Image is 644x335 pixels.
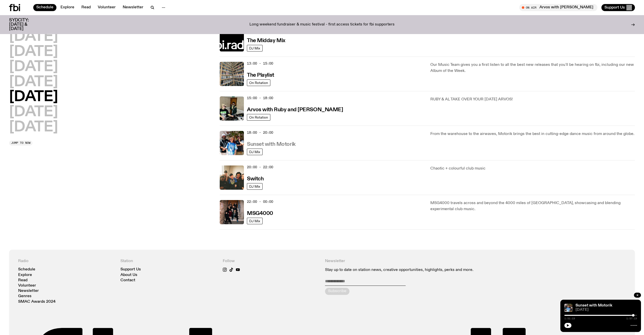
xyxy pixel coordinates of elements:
p: From the warehouse to the airwaves, Motorik brings the best in cutting-edge dance music from arou... [430,131,635,137]
a: Newsletter [120,4,146,11]
span: 1:57:19 [626,317,637,320]
button: On AirArvos with [PERSON_NAME] [519,4,597,11]
button: [DATE] [9,30,58,44]
a: Schedule [18,268,35,271]
span: 1:51:19 [564,317,575,320]
a: Newsletter [18,289,39,293]
a: SMAC Awards 2024 [18,300,56,304]
p: Long weekend fundraiser & music festival - first access tickets for fbi supporters [249,22,395,27]
span: 13:00 - 15:00 [247,61,273,66]
a: Switch [247,175,264,182]
a: DJ Mix [247,149,263,155]
a: Sunset with Motorik [575,303,612,308]
a: Explore [57,4,77,11]
button: [DATE] [9,45,58,59]
span: DJ Mix [249,184,260,188]
span: On Rotation [249,81,268,85]
h3: Sunset with Motorik [247,142,296,147]
h3: Arvos with Ruby and [PERSON_NAME] [247,107,343,113]
a: DJ Mix [247,218,263,224]
a: Read [18,278,27,282]
a: Genres [18,294,31,298]
span: [DATE] [575,308,637,312]
a: Volunteer [95,4,119,11]
button: Jump to now [9,141,33,146]
a: The Playlist [247,72,274,78]
img: Andrew, Reenie, and Pat stand in a row, smiling at the camera, in dappled light with a vine leafe... [220,131,244,155]
img: Ruby wears a Collarbones t shirt and pretends to play the DJ decks, Al sings into a pringles can.... [220,96,244,121]
h3: The Playlist [247,73,274,78]
span: DJ Mix [249,150,260,154]
h4: Radio [18,259,114,264]
a: The Midday Mix [247,37,285,43]
img: A corner shot of the fbi music library [220,62,244,86]
h4: Newsletter [325,259,524,264]
a: On Rotation [247,79,270,86]
p: RUBY & AL TAKE OVER YOUR [DATE] ARVOS! [430,96,635,102]
span: DJ Mix [249,46,260,50]
h3: Switch [247,176,264,182]
a: DJ Mix [247,183,263,190]
p: Our Music Team gives you a first listen to all the best new releases that you'll be hearing on fb... [430,62,635,74]
span: Jump to now [11,142,30,144]
a: Volunteer [18,284,36,288]
button: [DATE] [9,75,58,89]
h4: Station [120,259,217,264]
p: Stay up to date on station news, creative opportunities, highlights, perks and more. [325,268,524,272]
a: Sunset with Motorik [247,141,296,147]
button: Subscribe [325,288,349,295]
h3: SYDCITY: [DATE] & [DATE] [9,18,41,31]
a: Read [78,4,94,11]
a: On Rotation [247,114,270,121]
h3: MSG4000 [247,211,273,216]
span: 20:00 - 22:00 [247,165,273,170]
button: [DATE] [9,60,58,74]
a: MSG4000 [247,210,273,216]
p: MSG4000 travels across and beyond the 4000 miles of [GEOGRAPHIC_DATA], showcasing and blending ex... [430,200,635,212]
span: 22:00 - 00:00 [247,199,273,204]
a: Contact [120,278,135,282]
p: Chaotic + colourful club music [430,165,635,172]
a: Arvos with Ruby and [PERSON_NAME] [247,106,343,113]
a: DJ Mix [247,45,263,51]
span: Support Us [604,5,625,10]
a: Schedule [33,4,56,11]
h3: The Midday Mix [247,38,285,43]
img: Andrew, Reenie, and Pat stand in a row, smiling at the camera, in dappled light with a vine leafe... [564,304,572,312]
img: A warm film photo of the switch team sitting close together. from left to right: Cedar, Lau, Sand... [220,165,244,190]
span: 18:00 - 20:00 [247,130,273,135]
span: DJ Mix [249,219,260,223]
button: Support Us [601,4,635,11]
button: [DATE] [9,120,58,134]
span: On Rotation [249,115,268,119]
h4: Follow [223,259,319,264]
a: About Us [120,273,137,277]
button: [DATE] [9,105,58,119]
span: 15:00 - 18:00 [247,96,273,100]
a: Support Us [120,268,141,271]
button: [DATE] [9,90,58,104]
a: Explore [18,273,32,277]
